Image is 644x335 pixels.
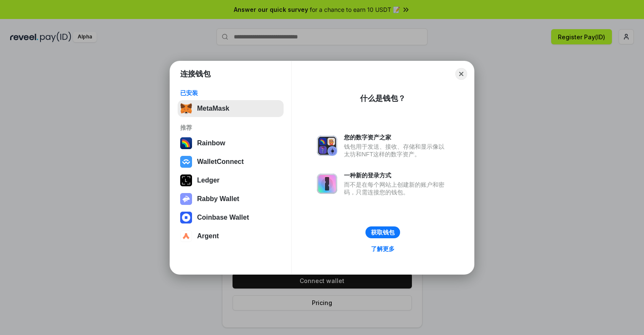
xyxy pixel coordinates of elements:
img: svg+xml,%3Csvg%20width%3D%2228%22%20height%3D%2228%22%20viewBox%3D%220%200%2028%2028%22%20fill%3D... [180,230,192,242]
div: 您的数字资产之家 [344,133,449,141]
img: svg+xml,%3Csvg%20width%3D%2228%22%20height%3D%2228%22%20viewBox%3D%220%200%2028%2028%22%20fill%3D... [180,212,192,223]
div: Rainbow [197,139,225,147]
div: 而不是在每个网站上创建新的账户和密码，只需连接您的钱包。 [344,181,449,196]
button: 获取钱包 [365,226,400,238]
div: WalletConnect [197,158,244,166]
button: Rabby Wallet [178,191,284,207]
div: Rabby Wallet [197,195,239,203]
img: svg+xml,%3Csvg%20xmlns%3D%22http%3A%2F%2Fwww.w3.org%2F2000%2Fsvg%22%20fill%3D%22none%22%20viewBox... [317,174,337,194]
button: Ledger [178,172,284,189]
img: svg+xml,%3Csvg%20xmlns%3D%22http%3A%2F%2Fwww.w3.org%2F2000%2Fsvg%22%20fill%3D%22none%22%20viewBox... [317,136,337,156]
div: Argent [197,232,219,240]
button: Coinbase Wallet [178,209,284,226]
img: svg+xml,%3Csvg%20fill%3D%22none%22%20height%3D%2233%22%20viewBox%3D%220%200%2035%2033%22%20width%... [180,103,192,114]
button: Close [455,68,467,80]
h1: 连接钱包 [180,69,211,79]
div: MetaMask [197,105,229,112]
button: WalletConnect [178,153,284,170]
div: 一种新的登录方式 [344,172,449,179]
div: Coinbase Wallet [197,214,249,221]
img: svg+xml,%3Csvg%20width%3D%2228%22%20height%3D%2228%22%20viewBox%3D%220%200%2028%2028%22%20fill%3D... [180,156,192,168]
div: 钱包用于发送、接收、存储和显示像以太坊和NFT这样的数字资产。 [344,143,449,158]
button: MetaMask [178,100,284,117]
div: 已安装 [180,89,281,97]
button: Rainbow [178,135,284,152]
button: Argent [178,228,284,245]
img: svg+xml,%3Csvg%20xmlns%3D%22http%3A%2F%2Fwww.w3.org%2F2000%2Fsvg%22%20fill%3D%22none%22%20viewBox... [180,193,192,205]
div: 了解更多 [371,245,395,253]
div: Ledger [197,177,219,184]
div: 什么是钱包？ [360,93,406,103]
a: 了解更多 [366,243,400,254]
img: svg+xml,%3Csvg%20xmlns%3D%22http%3A%2F%2Fwww.w3.org%2F2000%2Fsvg%22%20width%3D%2228%22%20height%3... [180,174,192,186]
div: 推荐 [180,124,281,131]
img: svg+xml,%3Csvg%20width%3D%22120%22%20height%3D%22120%22%20viewBox%3D%220%200%20120%20120%22%20fil... [180,137,192,149]
div: 获取钱包 [371,229,395,236]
